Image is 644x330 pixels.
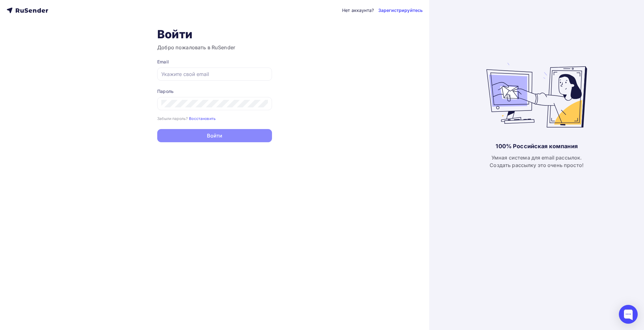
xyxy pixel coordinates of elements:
a: Зарегистрируйтесь [378,7,423,14]
div: Нет аккаунта? [342,7,374,14]
div: Email [157,59,272,65]
h3: Добро пожаловать в RuSender [157,44,272,51]
div: Пароль [157,88,272,95]
input: Укажите свой email [161,70,268,78]
button: Войти [157,129,272,142]
small: Восстановить [189,116,216,121]
div: Умная система для email рассылок. Создать рассылку это очень просто! [490,154,584,169]
h1: Войти [157,27,272,41]
small: Забыли пароль? [157,116,188,121]
a: Восстановить [189,116,216,121]
div: 100% Российская компания [496,143,577,150]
